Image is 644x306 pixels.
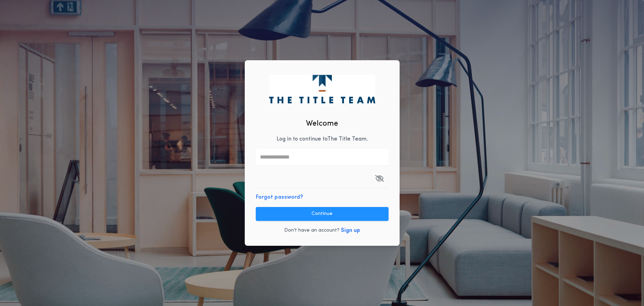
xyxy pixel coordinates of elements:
[284,227,339,234] p: Don't have an account?
[269,75,375,103] img: logo
[306,118,338,129] h2: Welcome
[277,135,368,143] p: Log in to continue to The Title Team .
[341,226,360,235] button: Sign up
[256,193,303,201] button: Forgot password?
[256,207,389,221] button: Continue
